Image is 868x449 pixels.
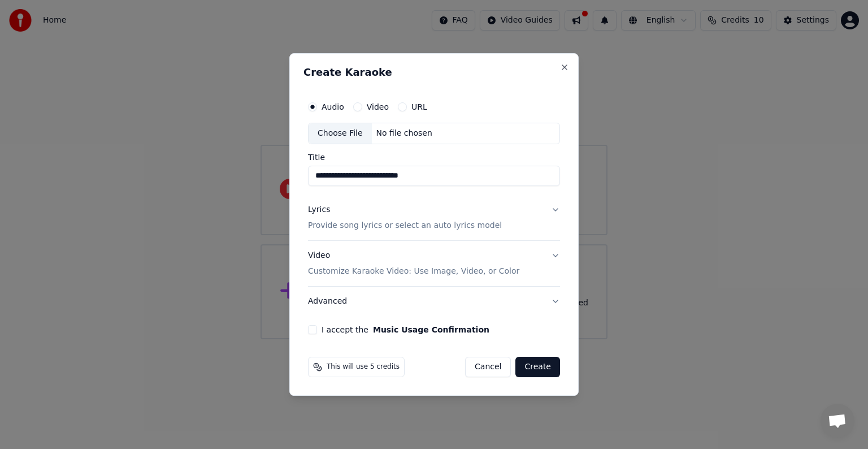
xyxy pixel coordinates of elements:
[373,326,489,334] button: I accept the
[372,128,437,139] div: No file chosen
[308,241,560,286] button: VideoCustomize Karaoke Video: Use Image, Video, or Color
[309,123,372,144] div: Choose File
[308,250,519,277] div: Video
[308,204,330,215] div: Lyrics
[308,220,502,231] p: Provide song lyrics or select an auto lyrics model
[327,362,400,372] span: This will use 5 credits
[322,103,344,111] label: Audio
[308,153,560,161] label: Title
[308,287,560,316] button: Advanced
[367,103,389,111] label: Video
[308,195,560,240] button: LyricsProvide song lyrics or select an auto lyrics model
[322,326,489,334] label: I accept the
[515,357,560,377] button: Create
[308,266,519,277] p: Customize Karaoke Video: Use Image, Video, or Color
[303,67,565,77] h2: Create Karaoke
[465,357,511,377] button: Cancel
[411,103,427,111] label: URL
